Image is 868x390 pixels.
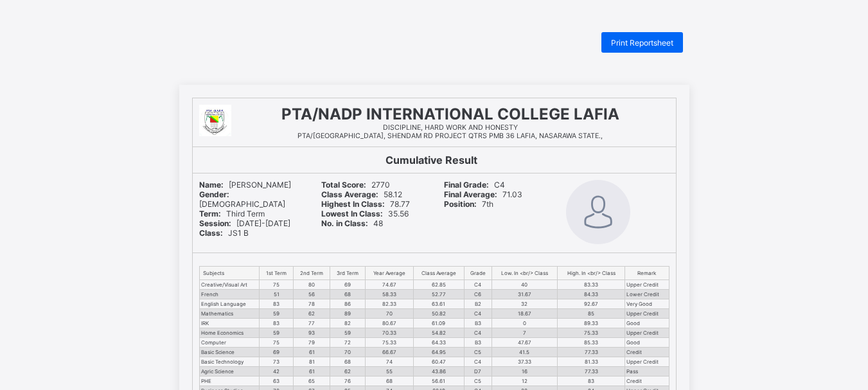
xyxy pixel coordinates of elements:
span: DISCIPLINE, HARD WORK AND HONESTY [383,123,518,132]
td: Very Good [625,299,669,309]
td: 62 [330,367,366,377]
td: 0 [492,319,558,328]
td: 78 [293,299,330,309]
th: 2nd Term [293,267,330,280]
td: 12 [492,377,558,386]
td: 32 [492,299,558,309]
td: Credit [625,377,669,386]
td: 73 [260,357,293,367]
td: Pass [625,367,669,377]
td: English Language [199,299,260,309]
b: Cumulative Result [385,154,477,166]
td: 89 [330,309,366,319]
th: Year Average [366,267,413,280]
td: 83 [558,377,625,386]
td: 75 [260,338,293,348]
td: 68 [366,377,413,386]
td: 79 [293,338,330,348]
b: Highest In Class: [321,199,385,209]
td: Upper Credit [625,309,669,319]
span: Print Reportsheet [611,38,673,48]
td: 76 [330,377,366,386]
span: [PERSON_NAME] [199,180,291,190]
td: 82.33 [366,299,413,309]
b: Total Score: [321,180,366,190]
b: Session: [199,218,231,228]
td: 93 [293,328,330,338]
td: 86 [330,299,366,309]
span: PTA/NADP INTERNATIONAL COLLEGE LAFIA [281,105,619,123]
td: 58.33 [366,290,413,299]
td: 62.85 [413,280,464,290]
td: 51 [260,290,293,299]
td: B3 [464,319,492,328]
b: Position: [444,199,477,209]
td: C4 [464,280,492,290]
td: 64.95 [413,348,464,357]
b: No. in Class: [321,218,368,228]
td: Creative/Visual Art [199,280,260,290]
span: 7th [444,199,493,209]
td: 54.82 [413,328,464,338]
td: C4 [464,357,492,367]
td: 92.67 [558,299,625,309]
span: 2770 [321,180,390,190]
td: 70 [330,348,366,357]
td: B2 [464,299,492,309]
td: French [199,290,260,299]
td: 70.33 [366,328,413,338]
th: 1st Term [260,267,293,280]
td: Basic Science [199,348,260,357]
td: 65 [293,377,330,386]
td: 77.33 [558,348,625,357]
th: 3rd Term [330,267,366,280]
td: 50.82 [413,309,464,319]
span: [DATE]-[DATE] [199,218,290,228]
td: 42 [260,367,293,377]
b: Class Average: [321,190,378,199]
td: 59 [260,309,293,319]
td: Computer [199,338,260,348]
td: 82 [330,319,366,328]
td: 77.33 [558,367,625,377]
b: Lowest In Class: [321,209,383,218]
td: 61 [293,367,330,377]
td: 18.67 [492,309,558,319]
td: IRK [199,319,260,328]
td: 83 [260,299,293,309]
th: High. In <br/> Class [558,267,625,280]
td: 59 [260,328,293,338]
td: 64.33 [413,338,464,348]
span: 58.12 [321,190,402,199]
span: C4 [444,180,505,190]
td: Home Economics [199,328,260,338]
td: 56 [293,290,330,299]
td: 56.61 [413,377,464,386]
td: 75.33 [366,338,413,348]
td: Good [625,338,669,348]
td: 83 [260,319,293,328]
b: Term: [199,209,221,218]
span: 78.77 [321,199,410,209]
td: 74.67 [366,280,413,290]
td: 62 [293,309,330,319]
td: Upper Credit [625,280,669,290]
td: 89.33 [558,319,625,328]
td: 81 [293,357,330,367]
td: 40 [492,280,558,290]
b: Class: [199,228,223,238]
b: Gender: [199,190,229,199]
td: 37.33 [492,357,558,367]
th: Remark [625,267,669,280]
td: 80 [293,280,330,290]
td: B3 [464,338,492,348]
span: JS1 B [199,228,249,238]
td: 43.86 [413,367,464,377]
td: 66.67 [366,348,413,357]
td: 41.5 [492,348,558,357]
td: 81.33 [558,357,625,367]
td: 63 [260,377,293,386]
td: 61.09 [413,319,464,328]
td: Upper Credit [625,328,669,338]
td: PHE [199,377,260,386]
